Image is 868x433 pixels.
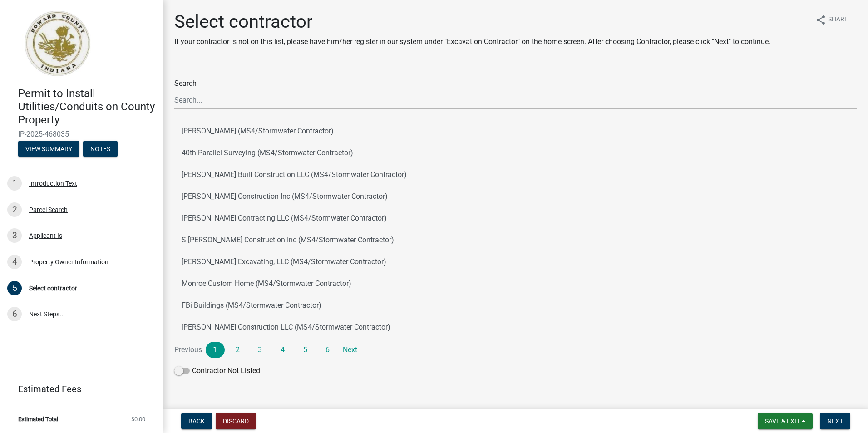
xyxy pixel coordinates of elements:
img: Howard County, Indiana [18,10,96,78]
div: 5 [7,281,22,295]
div: 1 [7,176,22,191]
a: 5 [296,342,315,358]
span: Share [828,15,848,25]
nav: Page navigation [174,342,857,358]
button: [PERSON_NAME] Construction Inc (MS4/Stormwater Contractor) [174,186,857,207]
a: Estimated Fees [7,380,149,398]
button: Notes [83,141,118,157]
button: 40th Parallel Surveying (MS4/Stormwater Contractor) [174,142,857,164]
a: 3 [251,342,270,358]
button: [PERSON_NAME] Built Construction LLC (MS4/Stormwater Contractor) [174,164,857,186]
div: Parcel Search [29,207,68,213]
button: [PERSON_NAME] (MS4/Stormwater Contractor) [174,120,857,142]
button: View Summary [18,141,79,157]
div: 4 [7,255,22,269]
button: FBi Buildings (MS4/Stormwater Contractor) [174,295,857,316]
span: Back [188,418,205,425]
button: shareShare [808,11,855,29]
div: 6 [7,307,22,321]
wm-modal-confirm: Notes [83,146,118,153]
span: Next [827,418,843,425]
a: 2 [228,342,247,358]
span: IP-2025-468035 [18,130,145,138]
button: Next [820,413,850,429]
button: [PERSON_NAME] Excavating, LLC (MS4/Stormwater Contractor) [174,251,857,273]
h4: Permit to Install Utilities/Conduits on County Property [18,87,156,126]
div: Property Owner Information [29,259,108,265]
span: Estimated Total [18,416,58,422]
span: Save & Exit [765,418,800,425]
button: [PERSON_NAME] Contracting LLC (MS4/Stormwater Contractor) [174,207,857,229]
label: Contractor Not Listed [174,365,260,376]
button: Monroe Custom Home (MS4/Stormwater Contractor) [174,273,857,295]
a: 4 [273,342,292,358]
div: 3 [7,228,22,243]
button: Save & Exit [758,413,813,429]
a: 6 [318,342,337,358]
button: Discard [216,413,256,429]
input: Search... [174,91,857,109]
div: 2 [7,202,22,217]
div: Select contractor [29,285,77,291]
button: S [PERSON_NAME] Construction Inc (MS4/Stormwater Contractor) [174,229,857,251]
button: [PERSON_NAME] Construction LLC (MS4/Stormwater Contractor) [174,316,857,338]
a: Next [341,342,360,358]
p: If your contractor is not on this list, please have him/her register in our system under "Excavat... [174,36,770,47]
button: Back [181,413,212,429]
div: Applicant Is [29,232,62,239]
a: 1 [206,342,225,358]
div: Introduction Text [29,180,77,187]
span: $0.00 [131,416,145,422]
h1: Select contractor [174,11,770,33]
i: share [815,15,826,25]
wm-modal-confirm: Summary [18,146,79,153]
label: Search [174,80,197,87]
